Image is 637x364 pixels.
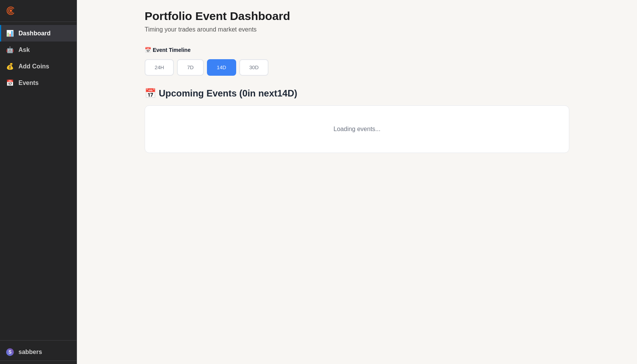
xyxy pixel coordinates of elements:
button: 30D [239,59,268,76]
button: 14D [207,59,236,76]
span: 📅 [6,79,14,86]
h1: Portfolio Event Dashboard [145,9,569,23]
div: S [6,348,14,356]
button: 7D [177,59,203,76]
img: Crust [6,6,15,15]
span: Dashboard [18,30,70,37]
span: Ask [18,47,70,53]
p: Timing your trades around market events [145,25,569,35]
h2: 📅 Event Timeline [145,47,569,53]
div: Loading events... [145,105,569,153]
h3: 📅 Upcoming Events ( 0 in next 14D ) [145,88,569,99]
span: Events [18,80,70,86]
span: 💰 [6,63,14,70]
span: Add Coins [18,63,70,70]
span: 📊 [6,30,14,37]
span: 🤖 [6,46,14,53]
button: 24H [145,59,174,76]
span: sabbers [18,349,70,356]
